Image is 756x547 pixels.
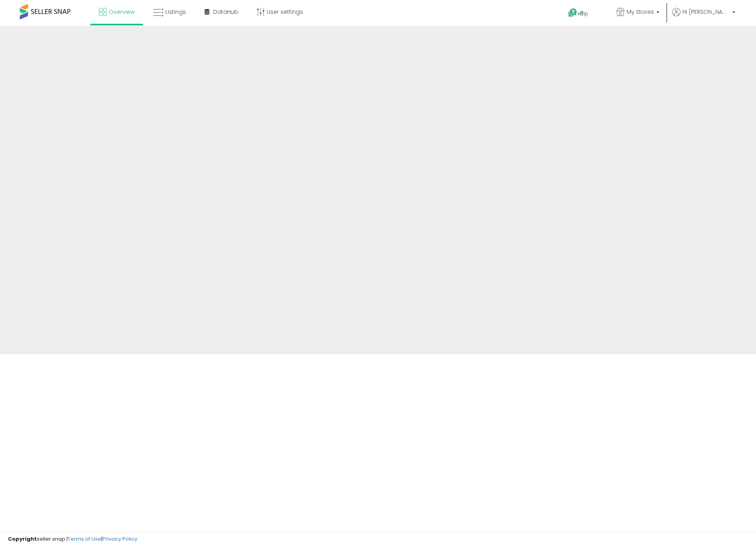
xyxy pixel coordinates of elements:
span: My Stores [627,8,654,16]
span: Hi [PERSON_NAME] [682,8,730,16]
a: Hi [PERSON_NAME] [672,8,735,26]
span: DataHub [213,8,238,16]
span: Listings [165,8,186,16]
span: Overview [109,8,135,16]
span: Help [578,10,588,17]
i: Get Help [568,8,578,18]
a: Help [562,2,604,26]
